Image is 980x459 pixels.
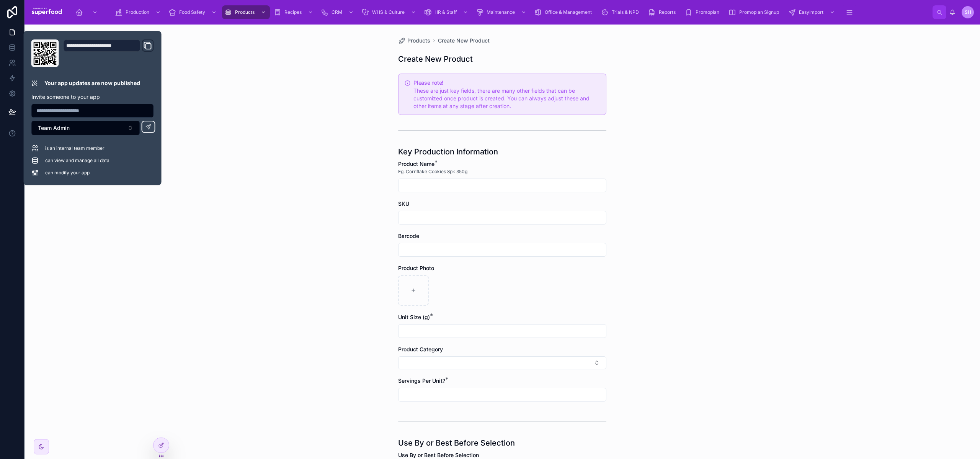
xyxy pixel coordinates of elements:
[318,5,358,19] a: CRM
[398,377,445,384] span: Servings Per Unit?
[726,5,784,19] a: Promoplan Signup
[421,5,472,19] a: HR & Staff
[398,346,443,352] span: Product Category
[474,5,530,19] a: Maintenance
[271,5,317,19] a: Recipes
[532,5,597,19] a: Office & Management
[398,169,467,175] span: Eg. Cornflake Cookies 8pk 350g
[599,5,644,19] a: Trials & NPD
[359,5,420,19] a: WHS & Culture
[179,9,205,15] span: Food Safety
[332,9,342,15] span: CRM
[487,9,515,15] span: Maintenance
[38,124,70,132] span: Team Admin
[64,39,154,67] div: Domain and Custom Link
[31,93,154,101] p: Invite someone to your app
[398,233,419,239] span: Barcode
[545,9,592,15] span: Office & Management
[44,79,140,87] p: Your app updates are now published
[235,9,255,15] span: Products
[398,314,430,320] span: Unit Size (g)
[407,37,430,44] span: Products
[45,170,90,176] span: can modify your app
[413,87,600,110] div: These are just key fields, there are many other fields that can be customized once product is cre...
[126,9,149,15] span: Production
[398,54,473,64] h1: Create New Product
[612,9,639,15] span: Trials & NPD
[413,87,590,109] span: These are just key fields, there are many other fields that can be customized once product is cre...
[965,9,971,15] span: SH
[398,438,515,448] h1: Use By or Best Before Selection
[683,5,725,19] a: Promoplan
[31,121,140,135] button: Select Button
[646,5,681,19] a: Reports
[398,161,434,167] span: Product Name
[799,9,823,15] span: EasyImport
[398,146,498,157] h1: Key Production Information
[113,5,165,19] a: Production
[45,145,105,151] span: is an internal team member
[398,200,409,207] span: SKU
[372,9,405,15] span: WHS & Culture
[434,9,457,15] span: HR & Staff
[45,157,109,164] span: can view and manage all data
[438,37,490,44] a: Create New Product
[786,5,839,19] a: EasyImport
[166,5,220,19] a: Food Safety
[222,5,270,19] a: Products
[398,452,479,458] span: Use By or Best Before Selection
[696,9,719,15] span: Promoplan
[398,356,606,369] button: Select Button
[31,6,63,18] img: App logo
[659,9,676,15] span: Reports
[284,9,302,15] span: Recipes
[398,37,430,44] a: Products
[69,4,933,21] div: scrollable content
[398,265,434,271] span: Product Photo
[739,9,779,15] span: Promoplan Signup
[413,80,600,85] h5: Please note!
